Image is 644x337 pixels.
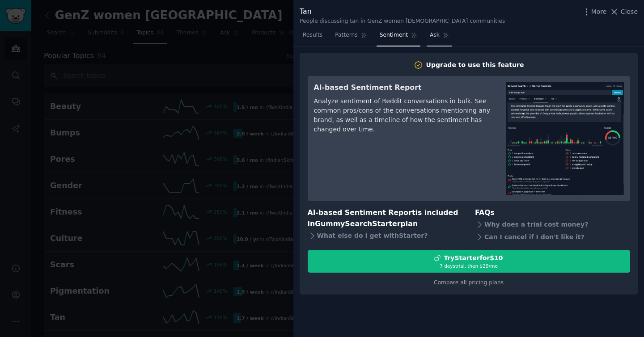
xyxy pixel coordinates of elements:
div: People discussing tan in GenZ women [DEMOGRAPHIC_DATA] communities [300,17,505,25]
div: Why does a trial cost money? [475,219,630,231]
div: Try Starter for $10 [444,253,503,263]
span: Results [303,31,322,39]
img: AI-based Sentiment Report [506,82,624,195]
h3: FAQs [475,207,630,219]
h3: AI-based Sentiment Report [314,82,493,93]
h3: AI-based Sentiment Report is included in plan [308,207,463,229]
span: More [591,7,607,17]
div: 7 days trial, then $ 29 /mo [308,263,630,269]
span: Patterns [335,31,357,39]
div: Tan [300,6,505,17]
span: GummySearch Starter [315,219,400,228]
span: Sentiment [380,31,408,39]
a: Compare all pricing plans [434,279,504,286]
div: What else do I get with Starter ? [308,229,463,242]
button: TryStarterfor$107 daystrial, then $29/mo [308,250,630,273]
a: Sentiment [377,28,420,46]
button: Close [610,7,638,17]
a: Patterns [332,28,370,46]
div: Analyze sentiment of Reddit conversations in bulk. See common pros/cons of the conversations ment... [314,97,493,134]
a: Ask [427,28,452,46]
span: Close [621,7,638,17]
button: More [582,7,607,17]
a: Results [300,28,326,46]
div: Upgrade to use this feature [426,60,524,70]
span: Ask [430,31,440,39]
div: Can I cancel if I don't like it? [475,231,630,244]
